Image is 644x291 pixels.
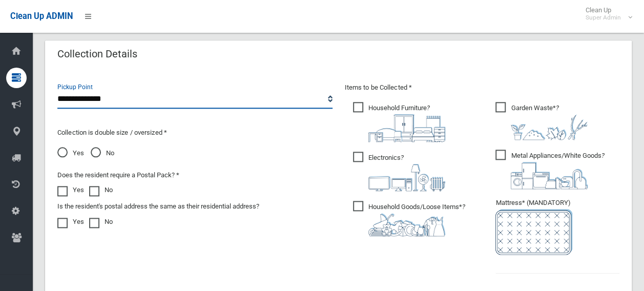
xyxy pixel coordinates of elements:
[91,147,114,159] span: No
[368,203,465,236] i: ?
[57,169,179,181] label: Does the resident require a Postal Pack? *
[495,209,572,255] img: e7408bece873d2c1783593a074e5cb2f.png
[495,102,588,140] span: Garden Waste*
[495,150,604,189] span: Metal Appliances/White Goods
[57,216,84,228] label: Yes
[580,6,631,22] span: Clean Up
[368,164,445,191] img: 394712a680b73dbc3d2a6a3a7ffe5a07.png
[89,216,113,228] label: No
[57,184,84,196] label: Yes
[368,154,445,191] i: ?
[353,152,445,191] span: Electronics
[368,104,445,142] i: ?
[89,184,113,196] label: No
[586,14,621,22] small: Super Admin
[511,152,604,189] i: ?
[511,104,588,140] i: ?
[345,81,620,94] p: Items to be Collected *
[57,127,333,139] p: Collection is double size / oversized *
[45,44,150,64] header: Collection Details
[353,102,445,142] span: Household Furniture
[368,213,445,236] img: b13cc3517677393f34c0a387616ef184.png
[511,114,588,140] img: 4fd8a5c772b2c999c83690221e5242e0.png
[511,162,588,189] img: 36c1b0289cb1767239cdd3de9e694f19.png
[57,200,259,213] label: Is the resident's postal address the same as their residential address?
[353,201,465,236] span: Household Goods/Loose Items*
[10,11,73,21] span: Clean Up ADMIN
[368,114,445,142] img: aa9efdbe659d29b613fca23ba79d85cb.png
[57,147,84,159] span: Yes
[495,199,619,255] span: Mattress* (MANDATORY)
